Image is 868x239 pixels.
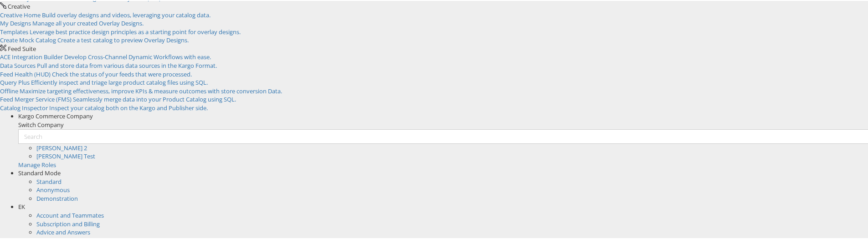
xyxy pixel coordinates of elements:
[30,27,241,35] span: Leverage best practice design principles as a starting point for overlay designs.
[18,111,93,119] span: Kargo Commerce Company
[8,44,36,52] span: Feed Suite
[20,86,282,94] span: Maximize targeting effectiveness, improve KPIs & measure outcomes with store conversion Data.
[42,10,211,18] span: Build overlay designs and videos, leveraging your catalog data.
[52,69,192,77] span: Check the status of your feeds that were processed.
[18,168,61,176] span: Standard Mode
[36,151,95,159] a: [PERSON_NAME] Test
[31,77,208,86] span: Efficiently inspect and triage large product catalog files using SQL.
[36,177,62,185] a: Standard
[64,52,211,60] span: Develop Cross-Channel Dynamic Workflows with ease.
[36,210,104,219] a: Account and Teammates
[36,193,78,202] a: Demonstration
[57,35,189,43] span: Create a test catalog to preview Overlay Designs.
[32,18,144,26] span: Manage all your created Overlay Designs.
[18,202,25,210] span: EK
[73,94,236,102] span: Seamlessly merge data into your Product Catalog using SQL.
[18,160,56,168] a: Manage Roles
[37,61,217,69] span: Pull and store data from various data sources in the Kargo Format.
[36,185,70,193] a: Anonymous
[49,103,208,111] span: Inspect your catalog both on the Kargo and Publisher side.
[8,1,30,10] span: Creative
[36,219,100,227] a: Subscription and Billing
[36,227,90,235] a: Advice and Answers
[36,143,87,151] a: [PERSON_NAME] 2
